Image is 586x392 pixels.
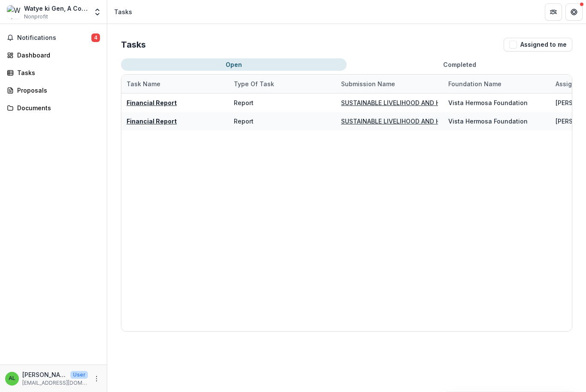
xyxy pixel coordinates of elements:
div: Type of Task [229,79,279,88]
a: Proposals [3,83,103,97]
div: Type of Task [229,75,336,93]
button: Completed [347,58,572,71]
div: Foundation Name [443,75,550,93]
div: Task Name [121,79,166,88]
div: Watye ki Gen, A Community Based Organization [24,4,88,13]
button: Notifications4 [3,31,103,45]
div: Submission Name [336,79,400,88]
a: Tasks [3,66,103,80]
a: Financial Report [127,118,177,125]
div: Task Name [121,75,229,93]
span: Notifications [17,34,91,42]
a: Dashboard [3,48,103,62]
div: Report [234,98,254,107]
div: Dashboard [17,51,97,60]
div: Vista Hermosa Foundation [448,117,528,126]
p: [EMAIL_ADDRESS][DOMAIN_NAME] [22,379,88,387]
button: Open [121,58,347,71]
button: More [91,374,102,384]
nav: breadcrumb [111,6,136,18]
span: Nonprofit [24,13,48,21]
div: Atim Angela Lakor Lakor [9,376,15,381]
div: Tasks [17,68,97,77]
a: Documents [3,101,103,115]
a: Financial Report [127,99,177,106]
div: Documents [17,103,97,112]
h2: Tasks [121,39,146,50]
img: Watye ki Gen, A Community Based Organization [7,5,21,19]
div: Tasks [114,7,132,16]
div: Report [234,117,254,126]
p: [PERSON_NAME] [22,370,67,379]
button: Partners [545,3,562,21]
div: Foundation Name [443,79,507,88]
p: User [70,371,88,379]
div: Proposals [17,86,97,95]
button: Open entity switcher [91,3,103,21]
div: Submission Name [336,75,443,93]
div: Vista Hermosa Foundation [448,98,528,107]
button: Get Help [565,3,583,21]
button: Assigned to me [504,38,572,51]
span: 4 [91,33,100,42]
